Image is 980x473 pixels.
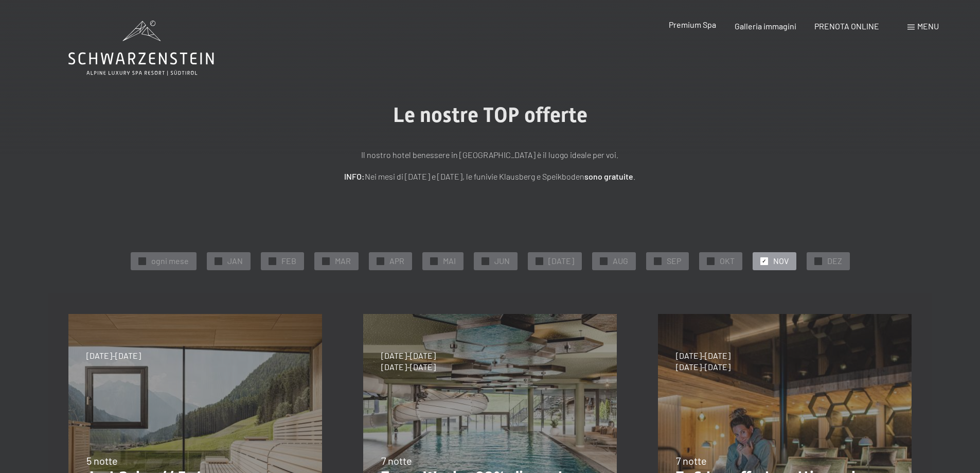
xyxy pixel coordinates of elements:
[720,255,735,267] span: OKT
[378,257,382,265] span: ✓
[917,21,939,31] span: Menu
[537,257,541,265] span: ✓
[601,257,605,265] span: ✓
[708,257,712,265] span: ✓
[735,21,796,31] a: Galleria immagini
[676,350,730,361] span: [DATE]-[DATE]
[233,148,747,162] p: Il nostro hotel benessere in [GEOGRAPHIC_DATA] è il luogo ideale per voi.
[216,257,220,265] span: ✓
[584,171,633,181] strong: sono gratuite
[676,361,730,373] span: [DATE]-[DATE]
[86,350,141,361] span: [DATE]-[DATE]
[281,255,296,267] span: FEB
[381,361,436,373] span: [DATE]-[DATE]
[827,255,842,267] span: DEZ
[669,20,716,29] a: Premium Spa
[140,257,144,265] span: ✓
[762,257,766,265] span: ✓
[773,255,789,267] span: NOV
[432,257,436,265] span: ✓
[443,255,456,267] span: MAI
[655,257,660,265] span: ✓
[667,255,681,267] span: SEP
[548,255,574,267] span: [DATE]
[381,350,436,361] span: [DATE]-[DATE]
[483,257,487,265] span: ✓
[344,171,365,181] strong: INFO:
[814,21,879,31] a: PRENOTA ONLINE
[227,255,243,267] span: JAN
[233,170,747,183] p: Nei mesi di [DATE] e [DATE], le funivie Klausberg e Speikboden .
[151,255,189,267] span: ogni mese
[324,257,328,265] span: ✓
[335,255,351,267] span: MAR
[816,257,820,265] span: ✓
[389,255,404,267] span: APR
[270,257,274,265] span: ✓
[381,454,412,467] span: 7 notte
[86,454,118,467] span: 5 notte
[494,255,510,267] span: JUN
[613,255,628,267] span: AUG
[676,454,707,467] span: 7 notte
[393,103,587,127] span: Le nostre TOP offerte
